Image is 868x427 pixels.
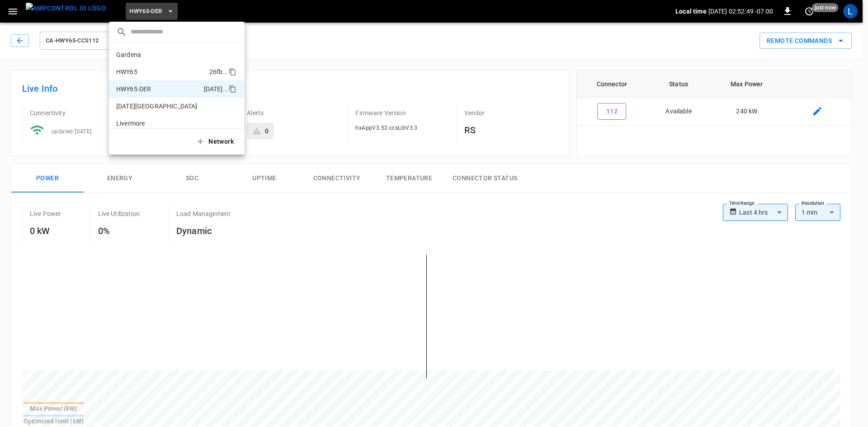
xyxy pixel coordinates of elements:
p: [DATE][GEOGRAPHIC_DATA] [116,102,197,111]
p: HWY65 [116,67,137,76]
p: Gardena [116,50,141,59]
div: copy [228,66,238,77]
p: HWY65-DER [116,84,151,94]
p: Livermore [116,119,145,128]
div: copy [228,84,238,94]
button: Network [190,132,241,151]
